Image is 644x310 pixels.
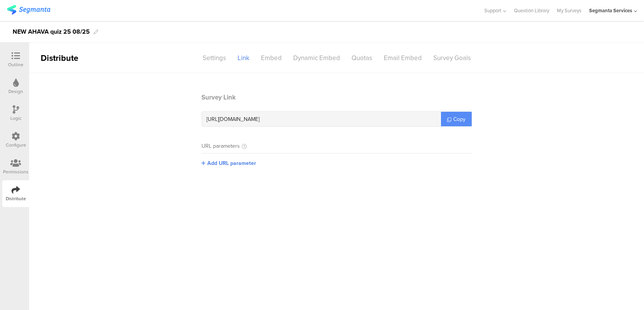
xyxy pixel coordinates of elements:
[232,51,255,65] div: Link
[428,51,477,65] div: Survey Goals
[201,93,472,102] header: Survey Link
[7,5,50,15] img: segmanta logo
[8,88,23,95] div: Design
[378,51,428,65] div: Email Embed
[484,7,501,14] span: Support
[287,51,346,65] div: Dynamic Embed
[10,115,21,122] div: Logic
[207,159,256,167] span: Add URL parameter
[29,52,117,64] div: Distribute
[3,168,28,175] div: Permissions
[13,26,90,38] div: NEW AHAVA quiz 25 08/25
[201,142,240,150] div: URL parameters
[8,61,23,68] div: Outline
[453,115,466,123] span: Copy
[346,51,378,65] div: Quotas
[255,51,287,65] div: Embed
[201,159,256,167] button: Add URL parameter
[197,51,232,65] div: Settings
[6,195,26,202] div: Distribute
[206,115,259,123] span: [URL][DOMAIN_NAME]
[6,142,26,148] div: Configure
[589,7,632,14] div: Segmanta Services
